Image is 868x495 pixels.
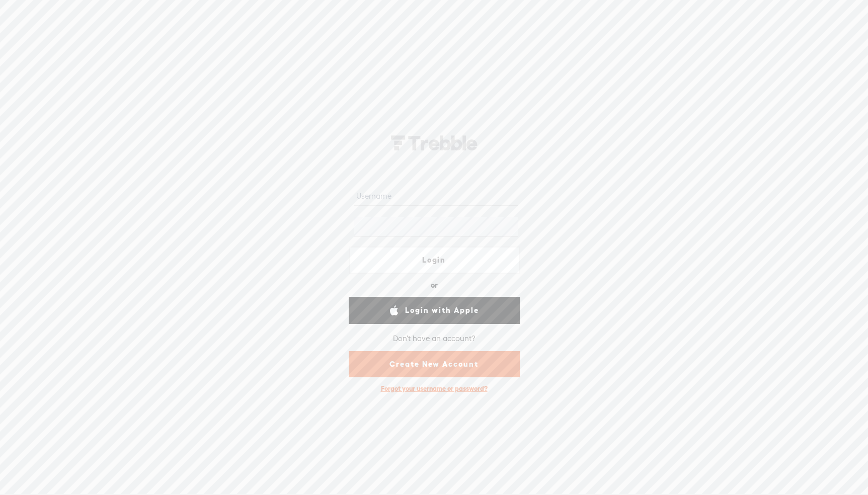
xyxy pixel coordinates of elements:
a: Create New Account [349,351,520,377]
a: Login with Apple [349,297,520,324]
div: or [431,277,438,293]
a: Login [349,246,520,274]
div: Forgot your username or password? [376,379,493,398]
input: Username [354,186,518,206]
div: Don't have an account? [393,328,476,349]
